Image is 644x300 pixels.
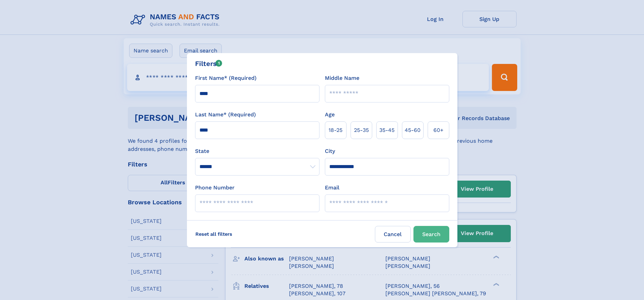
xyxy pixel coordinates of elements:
[354,126,369,134] span: 25‑35
[195,59,222,69] div: Filters
[191,226,237,242] label: Reset all filters
[195,74,257,82] label: First Name* (Required)
[375,226,411,243] label: Cancel
[413,226,449,243] button: Search
[329,126,342,134] span: 18‑25
[433,126,444,134] span: 60+
[325,111,335,119] label: Age
[195,184,235,192] label: Phone Number
[195,147,319,155] label: State
[379,126,395,134] span: 35‑45
[405,126,421,134] span: 45‑60
[325,74,359,82] label: Middle Name
[325,147,335,155] label: City
[195,111,256,119] label: Last Name* (Required)
[325,184,339,192] label: Email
